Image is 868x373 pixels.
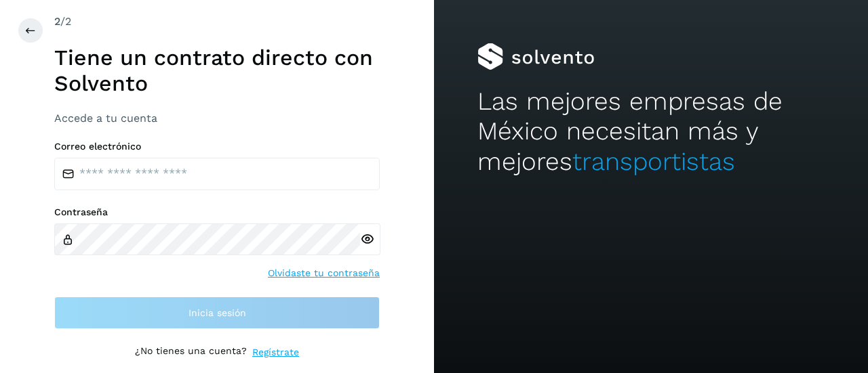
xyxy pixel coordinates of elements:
label: Contraseña [54,206,380,218]
span: transportistas [572,147,735,176]
span: Inicia sesión [189,308,246,317]
label: Correo electrónico [54,141,380,152]
div: /2 [54,14,380,30]
p: ¿No tienes una cuenta? [135,345,247,359]
button: Inicia sesión [54,297,380,329]
h3: Accede a tu cuenta [54,112,380,125]
span: 2 [54,15,60,28]
h2: Las mejores empresas de México necesitan más y mejores [477,87,825,177]
a: Regístrate [252,345,299,359]
h1: Tiene un contrato directo con Solvento [54,45,380,97]
a: Olvidaste tu contraseña [268,266,380,280]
